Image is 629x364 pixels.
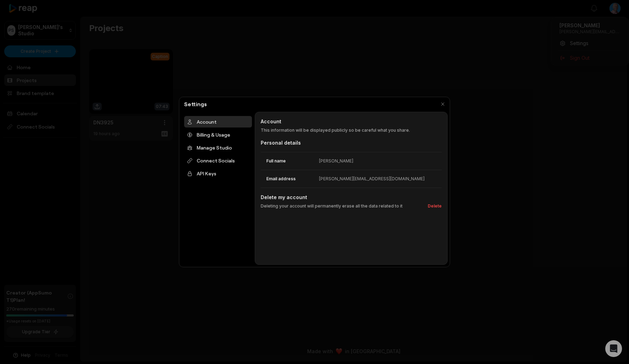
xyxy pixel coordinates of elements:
dt: Full name [261,158,319,164]
div: Personal details [261,139,442,146]
button: Delete [425,203,442,209]
div: Connect Socials [184,155,252,166]
h2: Settings [181,100,210,108]
h2: Account [261,118,442,125]
div: Manage Studio [184,142,252,153]
h2: Delete my account [261,194,442,201]
dt: Email address [261,176,319,182]
div: API Keys [184,168,252,179]
p: Deleting your account will permanently erase all the data related to it [261,203,403,209]
div: Account [184,116,252,128]
div: [PERSON_NAME] [319,158,353,164]
div: Billing & Usage [184,129,252,140]
p: This information will be displayed publicly so be careful what you share. [261,127,442,133]
div: [PERSON_NAME][EMAIL_ADDRESS][DOMAIN_NAME] [319,176,425,182]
